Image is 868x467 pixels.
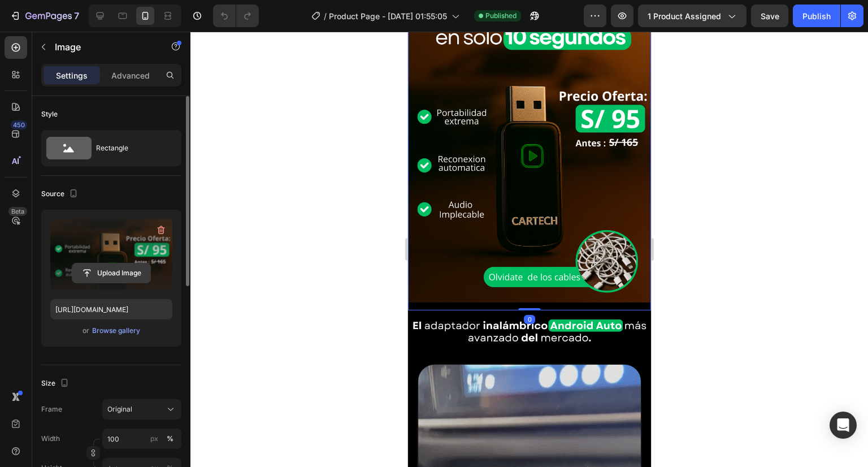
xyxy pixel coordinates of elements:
[167,434,173,444] div: %
[802,10,831,22] div: Publish
[55,40,151,54] p: Image
[92,325,141,336] button: Browse gallery
[41,376,71,391] div: Size
[324,10,327,22] span: /
[56,70,88,81] p: Settings
[41,404,62,414] label: Frame
[111,70,150,81] p: Advanced
[163,432,177,446] button: px
[329,10,447,22] span: Product Page - [DATE] 01:55:05
[41,109,58,119] div: Style
[5,5,84,27] button: 7
[213,5,259,27] div: Undo/Redo
[11,120,27,129] div: 450
[648,10,721,22] span: 1 product assigned
[83,324,89,338] span: or
[638,5,747,27] button: 1 product assigned
[485,11,517,21] span: Published
[102,429,181,449] input: px%
[41,187,80,202] div: Source
[793,5,840,27] button: Publish
[107,404,132,414] span: Original
[408,32,651,467] iframe: Design area
[92,326,140,336] div: Browse gallery
[830,412,857,439] div: Open Intercom Messenger
[761,11,779,21] span: Save
[150,434,158,444] div: px
[751,5,788,27] button: Save
[147,432,161,446] button: %
[50,299,172,319] input: https://example.com/image.jpg
[96,135,165,161] div: Rectangle
[102,399,181,420] button: Original
[8,207,27,216] div: Beta
[74,9,79,23] p: 7
[41,434,60,444] label: Width
[72,263,151,283] button: Upload Image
